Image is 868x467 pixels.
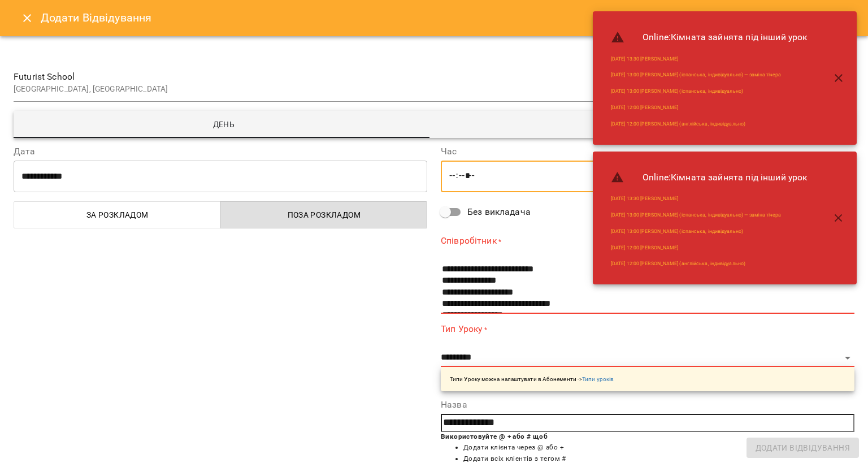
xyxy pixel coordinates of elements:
[467,205,531,219] span: Без викладача
[611,120,745,128] a: [DATE] 12:00 [PERSON_NAME] (англійська, індивідуально)
[441,400,854,409] label: Назва
[14,5,41,32] button: Close
[14,84,841,95] p: [GEOGRAPHIC_DATA], [GEOGRAPHIC_DATA]
[643,171,807,184] span: Online : Кімната зайнята під інший урок
[228,208,421,222] span: Поза розкладом
[611,195,678,202] a: [DATE] 13:30 [PERSON_NAME]
[611,260,745,267] a: [DATE] 12:00 [PERSON_NAME] (англійська, індивідуально)
[441,323,854,336] label: Тип Уроку
[21,208,214,222] span: За розкладом
[441,433,548,440] b: Використовуйте @ + або # щоб
[441,235,854,248] label: Співробітник
[20,118,427,131] span: День
[611,244,678,252] a: [DATE] 12:00 [PERSON_NAME]
[611,71,781,79] a: [DATE] 13:00 [PERSON_NAME] (іспанська, індивідуально) — заміна тічера
[14,201,221,228] button: За розкладом
[611,211,781,219] a: [DATE] 13:00 [PERSON_NAME] (іспанська, індивідуально) — заміна тічера
[611,228,743,235] a: [DATE] 13:00 [PERSON_NAME] (іспанська, індивідуально)
[14,70,841,84] span: Futurist School
[441,118,848,131] span: Тиждень
[463,453,854,465] li: Додати всіх клієнтів з тегом #
[611,55,678,63] a: [DATE] 13:30 [PERSON_NAME]
[643,31,807,44] span: Online : Кімната зайнята під інший урок
[220,201,428,228] button: Поза розкладом
[611,88,743,95] a: [DATE] 13:00 [PERSON_NAME] (іспанська, індивідуально)
[611,104,678,111] a: [DATE] 12:00 [PERSON_NAME]
[441,147,854,156] label: Час
[463,442,854,453] li: Додати клієнта через @ або +
[14,63,854,102] div: Futurist School[GEOGRAPHIC_DATA], [GEOGRAPHIC_DATA]
[450,375,614,383] p: Типи Уроку можна налаштувати в Абонементи ->
[41,9,152,27] h6: Додати Відвідування
[14,147,427,156] label: Дата
[582,376,614,382] a: Типи уроків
